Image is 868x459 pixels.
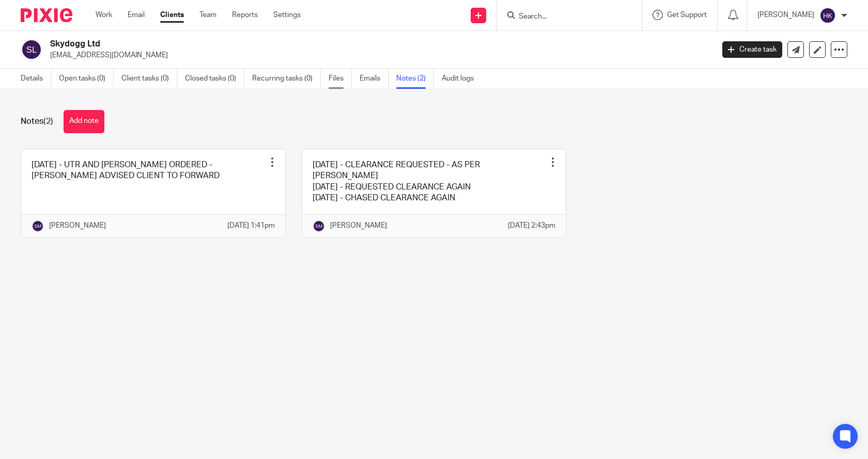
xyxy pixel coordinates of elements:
a: Details [21,69,51,89]
img: svg%3E [32,220,44,232]
a: Clients [160,10,184,20]
p: [PERSON_NAME] [757,10,814,20]
a: Recurring tasks (0) [252,69,321,89]
a: Create task [722,41,782,58]
a: Team [199,10,216,20]
span: Get Support [667,11,707,19]
a: Emails [360,69,389,89]
p: [PERSON_NAME] [330,220,387,231]
a: Settings [273,10,301,20]
a: Email [128,10,145,20]
span: (2) [43,117,53,125]
a: Open tasks (0) [59,69,114,89]
img: svg%3E [819,7,836,24]
a: Client tasks (0) [121,69,177,89]
p: [DATE] 1:41pm [227,220,275,231]
input: Search [518,12,611,22]
a: Notes (2) [396,69,434,89]
a: Audit logs [442,69,482,89]
a: Closed tasks (0) [185,69,244,89]
p: [EMAIL_ADDRESS][DOMAIN_NAME] [50,50,707,60]
img: svg%3E [21,39,42,60]
h1: Notes [21,116,53,127]
h2: Skydogg Ltd [50,39,576,50]
img: svg%3E [313,220,325,232]
button: Add note [64,110,104,133]
img: Pixie [21,8,72,22]
a: Files [329,69,352,89]
a: Reports [232,10,258,20]
p: [PERSON_NAME] [49,220,106,231]
p: [DATE] 2:43pm [508,220,555,231]
a: Work [96,10,112,20]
